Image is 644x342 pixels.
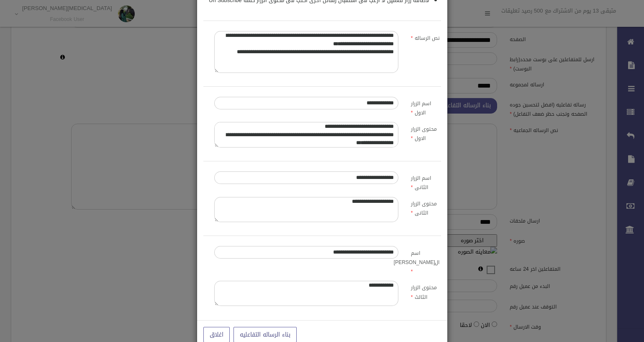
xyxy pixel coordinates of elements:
[405,197,446,218] label: محتوى الزرار الثانى
[405,171,446,192] label: اسم الزرار الثانى
[405,31,446,43] label: نص الرساله
[405,97,446,118] label: اسم الزرار الاول
[405,281,446,302] label: محتوى الزرار الثالث
[405,246,446,276] label: اسم ال[PERSON_NAME]
[405,122,446,143] label: محتوى الزرار الاول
